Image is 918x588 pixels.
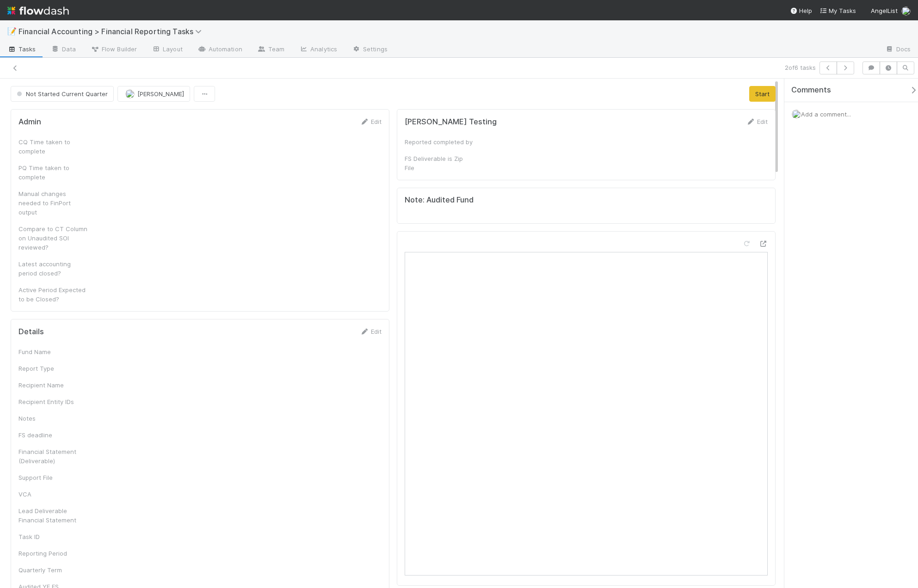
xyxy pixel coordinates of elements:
[18,224,88,252] div: Compare to CT Column on Unaudited SOI reviewed?
[18,506,88,525] div: Lead Deliverable Financial Statement
[871,7,898,14] span: AngelList
[405,117,497,127] h5: [PERSON_NAME] Testing
[137,90,184,98] span: [PERSON_NAME]
[746,118,768,125] a: Edit
[117,86,190,102] button: [PERSON_NAME]
[749,86,776,102] button: Start
[360,328,382,335] a: Edit
[345,43,395,57] a: Settings
[878,43,918,57] a: Docs
[18,430,88,440] div: FS deadline
[18,380,88,390] div: Recipient Name
[18,163,88,182] div: PQ Time taken to complete
[801,110,851,118] span: Add a comment...
[18,549,88,558] div: Reporting Period
[18,137,88,156] div: CQ Time taken to complete
[7,27,17,35] span: 📝
[18,117,41,127] h5: Admin
[190,43,250,57] a: Automation
[292,43,345,57] a: Analytics
[18,414,88,423] div: Notes
[18,259,88,278] div: Latest accounting period closed?
[18,347,88,356] div: Fund Name
[405,137,474,147] div: Reported completed by
[18,285,88,304] div: Active Period Expected to be Closed?
[792,110,801,119] img: avatar_c0d2ec3f-77e2-40ea-8107-ee7bdb5edede.png
[18,327,44,337] h5: Details
[91,44,137,54] span: Flow Builder
[18,397,88,406] div: Recipient Entity IDs
[819,6,856,15] a: My Tasks
[7,44,36,54] span: Tasks
[144,43,190,57] a: Layout
[791,86,831,95] span: Comments
[15,90,108,98] span: Not Started Current Quarter
[360,118,382,125] a: Edit
[18,27,206,36] span: Financial Accounting > Financial Reporting Tasks
[18,447,88,465] div: Financial Statement (Deliverable)
[405,154,474,172] div: FS Deliverable is Zip File
[790,6,812,15] div: Help
[7,3,69,18] img: logo-inverted-e16ddd16eac7371096b0.svg
[18,364,88,373] div: Report Type
[43,43,83,57] a: Data
[405,196,768,205] h5: Note: Audited Fund
[18,490,88,499] div: VCA
[250,43,292,57] a: Team
[125,89,135,98] img: avatar_c0d2ec3f-77e2-40ea-8107-ee7bdb5edede.png
[18,189,88,217] div: Manual changes needed to FinPort output
[18,565,88,575] div: Quarterly Term
[18,473,88,482] div: Support File
[901,6,911,16] img: avatar_c0d2ec3f-77e2-40ea-8107-ee7bdb5edede.png
[785,63,816,72] span: 2 of 6 tasks
[83,43,144,57] a: Flow Builder
[819,7,856,14] span: My Tasks
[18,532,88,541] div: Task ID
[11,86,114,102] button: Not Started Current Quarter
